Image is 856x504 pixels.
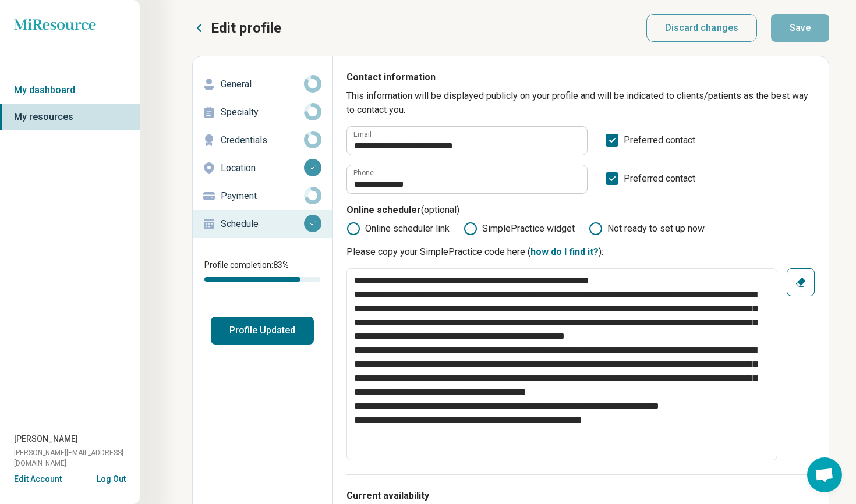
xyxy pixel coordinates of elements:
[624,133,695,155] span: Preferred contact
[14,433,78,445] span: [PERSON_NAME]
[192,19,281,37] button: Edit profile
[221,133,304,147] p: Credentials
[211,317,314,345] button: Profile Updated
[193,126,332,154] a: Credentials
[193,182,332,210] a: Payment
[221,105,304,119] p: Specialty
[204,277,320,282] div: Profile completion
[646,14,758,42] button: Discard changes
[589,222,705,236] label: Not ready to set up now
[193,252,332,289] div: Profile completion:
[624,172,695,194] span: Preferred contact
[353,169,374,176] label: Phone
[193,154,332,182] a: Location
[193,70,332,98] a: General
[807,457,842,492] a: Open chat
[193,210,332,238] a: Schedule
[346,89,815,117] p: This information will be displayed publicly on your profile and will be indicated to clients/pati...
[530,246,599,257] a: how do I find it?
[14,473,62,485] button: Edit Account
[346,245,815,259] p: Please copy your SimplePractice code here ( ):
[346,70,815,89] p: Contact information
[97,473,126,482] button: Log Out
[346,489,815,503] p: Current availability
[421,204,459,215] span: (optional)
[211,19,281,37] p: Edit profile
[353,131,372,138] label: Email
[221,217,304,231] p: Schedule
[14,448,140,468] span: [PERSON_NAME][EMAIL_ADDRESS][DOMAIN_NAME]
[221,77,304,91] p: General
[771,14,829,42] button: Save
[273,260,289,269] span: 83 %
[346,203,815,222] p: Online scheduler
[346,222,450,236] label: Online scheduler link
[193,98,332,126] a: Specialty
[221,189,304,203] p: Payment
[464,222,575,236] label: SimplePractice widget
[221,161,304,175] p: Location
